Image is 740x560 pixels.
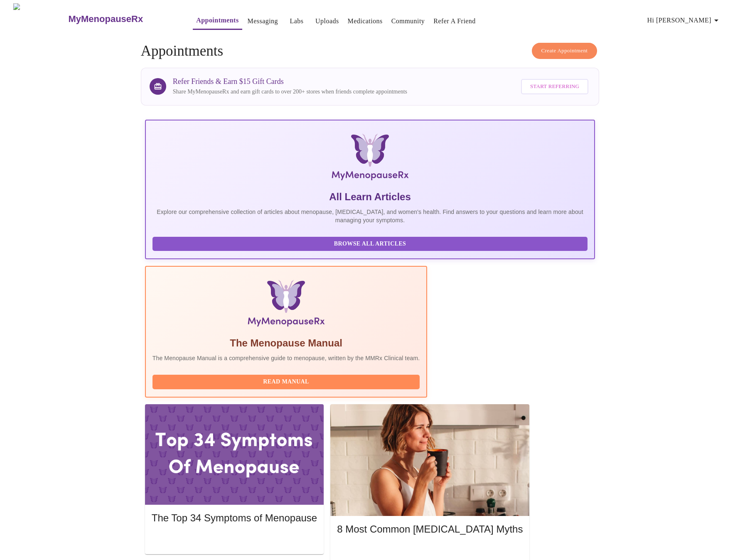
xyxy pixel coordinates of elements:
img: MyMenopauseRx Logo [220,134,520,184]
h5: The Menopause Manual [152,336,420,350]
button: Hi [PERSON_NAME] [644,12,725,29]
button: Community [388,13,428,29]
a: MyMenopauseRx [67,5,176,34]
a: Start Referring [519,75,590,98]
a: Uploads [315,15,339,27]
a: Refer a Friend [433,15,476,27]
h5: All Learn Articles [152,190,588,204]
span: Hi [PERSON_NAME] [647,15,721,26]
button: Uploads [312,13,342,29]
button: Start Referring [521,79,588,94]
button: Read More [337,544,523,558]
h5: The Top 34 Symptoms of Menopause [152,511,317,525]
button: Read Manual [152,375,420,389]
h3: Refer Friends & Earn $15 Gift Cards [173,77,407,86]
span: Read More [345,546,514,556]
button: Labs [283,13,310,29]
a: Community [391,15,425,27]
span: Browse All Articles [161,239,580,249]
span: Start Referring [530,82,579,91]
a: Messaging [248,15,278,27]
button: Create Appointment [532,43,597,59]
p: Explore our comprehensive collection of articles about menopause, [MEDICAL_DATA], and women's hea... [152,208,588,224]
p: The Menopause Manual is a comprehensive guide to menopause, written by the MMRx Clinical team. [152,354,420,362]
h5: 8 Most Common [MEDICAL_DATA] Myths [337,523,523,536]
button: Refer a Friend [430,13,479,29]
img: MyMenopauseRx Logo [13,3,67,34]
span: Read Manual [161,377,412,387]
p: Share MyMenopauseRx and earn gift cards to over 200+ stores when friends complete appointments [173,88,407,96]
h4: Appointments [141,43,600,59]
a: Read More [337,547,525,554]
a: Labs [290,15,304,27]
h3: MyMenopauseRx [68,14,143,25]
a: Appointments [196,15,238,26]
img: Menopause Manual [195,280,377,330]
span: Read More [160,534,309,545]
a: Read More [152,535,319,542]
a: Medications [348,15,383,27]
button: Appointments [193,12,242,30]
button: Browse All Articles [152,237,588,251]
button: Messaging [244,13,281,29]
button: Medications [344,13,386,29]
a: Browse All Articles [152,240,590,247]
button: Read More [152,532,317,547]
span: Create Appointment [541,46,588,56]
a: Read Manual [152,378,422,385]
